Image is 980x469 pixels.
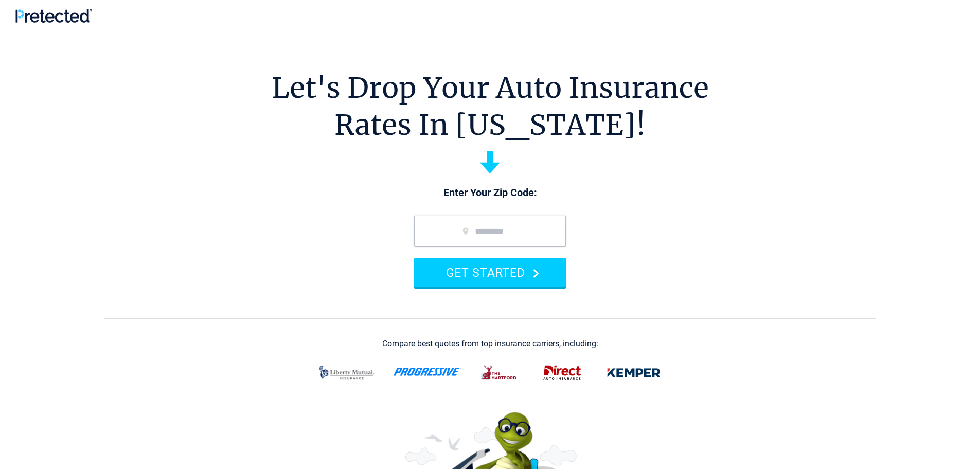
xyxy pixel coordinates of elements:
img: Pretected Logo [15,9,92,23]
p: Enter Your Zip Code: [404,186,576,200]
img: progressive [393,368,462,376]
img: kemper [600,359,668,386]
img: liberty [313,359,381,386]
img: direct [537,359,587,386]
h1: Let's Drop Your Auto Insurance Rates In [US_STATE]! [272,70,709,144]
img: thehartford [474,359,525,386]
input: zip code [414,216,566,247]
button: GET STARTED [414,258,566,287]
div: Compare best quotes from top insurance carriers, including: [382,339,598,349]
